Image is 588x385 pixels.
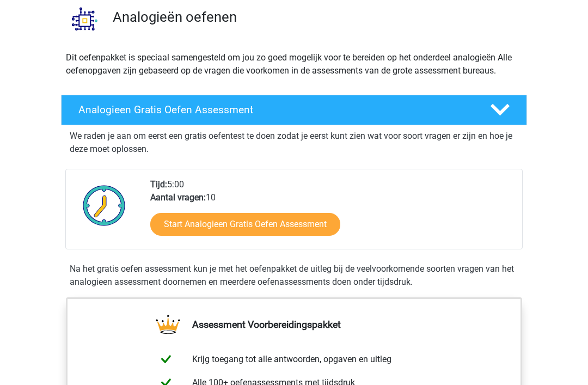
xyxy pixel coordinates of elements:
[113,9,518,26] h3: Analogieën oefenen
[150,180,167,190] b: Tijd:
[150,213,340,236] a: Start Analogieen Gratis Oefen Assessment
[70,130,518,156] p: We raden je aan om eerst een gratis oefentest te doen zodat je eerst kunt zien wat voor soort vra...
[77,179,132,233] img: Klok
[57,95,531,126] a: Analogieen Gratis Oefen Assessment
[142,179,522,249] div: 5:00 10
[66,52,522,78] p: Dit oefenpakket is speciaal samengesteld om jou zo goed mogelijk voor te bereiden op het onderdee...
[65,263,523,289] div: Na het gratis oefen assessment kun je met het oefenpakket de uitleg bij de veelvoorkomende soorte...
[78,104,473,117] h4: Analogieen Gratis Oefen Assessment
[150,193,206,203] b: Aantal vragen:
